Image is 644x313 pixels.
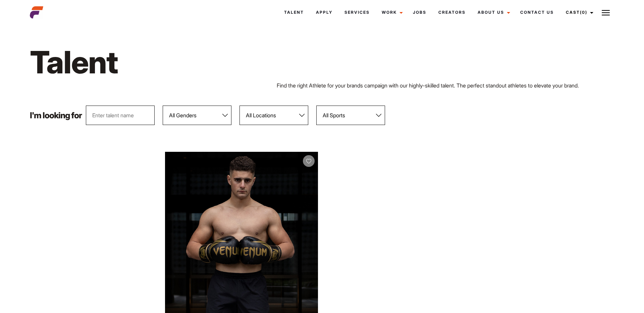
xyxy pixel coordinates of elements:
a: Cast(0) [560,3,597,21]
a: Apply [310,3,338,21]
h1: Talent [30,43,367,81]
a: Services [338,3,376,21]
a: Work [376,3,407,21]
p: Find the right Athlete for your brands campaign with our highly-skilled talent. The perfect stand... [277,81,614,89]
a: Contact Us [514,3,560,21]
a: About Us [472,3,514,21]
a: Talent [278,3,310,21]
input: Enter talent name [86,106,155,125]
span: (0) [580,10,587,15]
a: Creators [432,3,472,21]
p: I'm looking for [30,111,82,120]
img: cropped-aefm-brand-fav-22-square.png [30,6,43,19]
img: Burger icon [602,9,610,17]
a: Jobs [407,3,432,21]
